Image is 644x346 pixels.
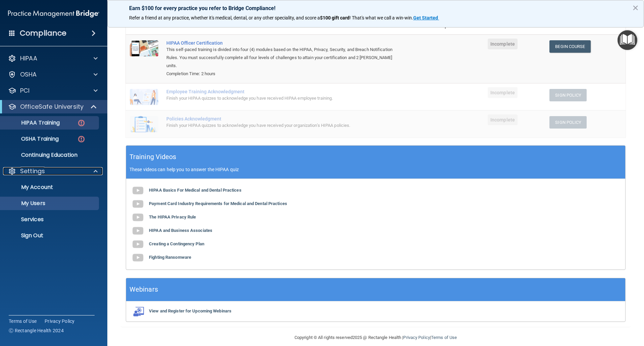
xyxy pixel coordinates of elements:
a: OfficeSafe University [8,103,97,111]
span: ! That's what we call a win-win. [350,15,413,20]
p: Continuing Education [4,152,96,158]
p: Services [4,216,96,223]
iframe: Drift Widget Chat Controller [528,298,636,325]
p: Earn $100 for every practice you refer to Bridge Compliance! [129,5,622,11]
b: Fighting Ransomware [149,255,191,260]
p: OSHA [20,70,37,79]
p: HIPAA Training [4,119,60,126]
p: These videos can help you to answer the HIPAA quiz [129,167,622,172]
img: webinarIcon.c7ebbf15.png [131,306,145,316]
img: gray_youtube_icon.38fcd6cc.png [131,211,145,224]
a: Settings [8,167,98,175]
button: Close [632,2,639,13]
a: Terms of Use [431,335,457,340]
b: HIPAA Basics For Medical and Dental Practices [149,188,241,193]
button: Open Resource Center [618,30,637,50]
p: My Users [4,200,96,207]
p: Settings [20,167,45,175]
div: Finish your HIPAA quizzes to acknowledge you have received your organization’s HIPAA policies. [166,121,402,130]
h4: Compliance [20,29,66,38]
h5: Training Videos [129,151,176,163]
div: This self-paced training is divided into four (4) modules based on the HIPAA, Privacy, Security, ... [166,46,402,70]
button: Sign Policy [549,116,587,129]
p: Sign Out [4,232,96,239]
img: gray_youtube_icon.38fcd6cc.png [131,184,145,197]
p: OfficeSafe University [20,103,84,111]
a: HIPAA [8,54,98,62]
b: View and Register for Upcoming Webinars [149,308,231,313]
a: HIPAA Officer Certification [166,40,402,46]
img: danger-circle.6113f641.png [77,135,86,143]
span: Incomplete [488,114,518,125]
img: gray_youtube_icon.38fcd6cc.png [131,224,145,238]
img: PMB logo [8,7,99,20]
img: gray_youtube_icon.38fcd6cc.png [131,197,145,211]
strong: $100 gift card [320,15,350,20]
img: gray_youtube_icon.38fcd6cc.png [131,251,145,264]
h5: Webinars [129,284,158,295]
span: Refer a friend at any practice, whether it's medical, dental, or any other speciality, and score a [129,15,320,20]
a: Terms of Use [9,318,37,325]
a: Privacy Policy [403,335,430,340]
span: Incomplete [488,39,518,49]
b: Creating a Contingency Plan [149,241,204,246]
div: Completion Time: 2 hours [166,70,402,78]
div: Employee Training Acknowledgment [166,89,402,94]
div: Policies Acknowledgment [166,116,402,121]
b: HIPAA and Business Associates [149,228,212,233]
button: Sign Policy [549,89,587,101]
p: PCI [20,87,30,95]
img: danger-circle.6113f641.png [77,119,86,127]
strong: Get Started [413,15,438,20]
a: Begin Course [549,40,590,53]
a: Privacy Policy [45,318,75,325]
b: Payment Card Industry Requirements for Medical and Dental Practices [149,201,287,206]
p: HIPAA [20,54,37,62]
p: My Account [4,184,96,191]
a: Get Started [413,15,439,20]
div: Finish your HIPAA quizzes to acknowledge you have received HIPAA employee training. [166,94,402,102]
img: gray_youtube_icon.38fcd6cc.png [131,238,145,251]
a: PCI [8,87,98,95]
span: Incomplete [488,87,518,98]
b: The HIPAA Privacy Rule [149,214,196,219]
a: OSHA [8,70,98,79]
p: OSHA Training [4,136,59,142]
span: Ⓒ Rectangle Health 2024 [9,327,64,334]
